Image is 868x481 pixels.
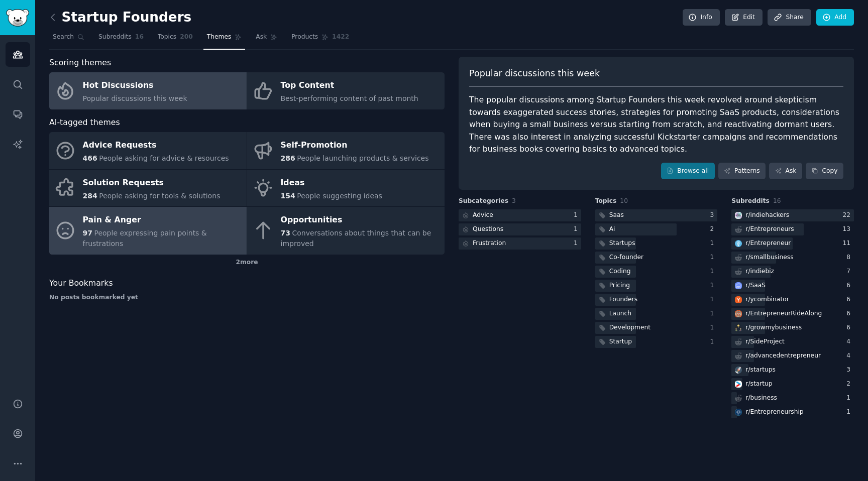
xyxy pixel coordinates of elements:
[49,72,247,109] a: Hot DiscussionsPopular discussions this week
[281,94,418,102] span: Best-performing content of past month
[735,282,742,289] img: SaaS
[281,138,429,154] div: Self-Promotion
[735,381,742,388] img: startup
[735,367,742,374] img: startups
[574,239,581,248] div: 1
[49,29,88,50] a: Search
[773,197,781,204] span: 16
[609,309,631,318] div: Launch
[842,225,854,234] div: 13
[846,267,854,276] div: 7
[731,237,854,250] a: Entrepreneurr/Entrepreneur11
[745,394,777,403] div: r/ business
[49,116,120,129] span: AI-tagged themes
[95,29,147,50] a: Subreddits16
[745,267,774,276] div: r/ indiebiz
[846,408,854,417] div: 1
[731,280,854,292] a: SaaSr/SaaS6
[816,9,854,26] a: Add
[49,207,247,255] a: Pain & Anger97People expressing pain points & frustrations
[49,57,111,69] span: Scoring themes
[252,29,281,50] a: Ask
[83,175,221,191] div: Solution Requests
[609,225,615,234] div: Ai
[609,281,630,290] div: Pricing
[745,225,794,234] div: r/ Entrepreneurs
[83,212,242,228] div: Pain & Anger
[735,212,742,219] img: indiehackers
[332,33,349,42] span: 1422
[473,211,493,220] div: Advice
[158,33,176,42] span: Topics
[731,308,854,320] a: EntrepreneurRideAlongr/EntrepreneurRideAlong6
[710,323,718,332] div: 1
[735,296,742,303] img: ycombinator
[49,132,247,169] a: Advice Requests466People asking for advice & resources
[99,192,220,200] span: People asking for tools & solutions
[469,94,843,156] div: The popular discussions among Startup Founders this week revolved around skepticism towards exagg...
[473,225,503,234] div: Questions
[731,197,770,206] span: Subreddits
[53,33,74,42] span: Search
[83,138,229,154] div: Advice Requests
[281,229,290,237] span: 73
[595,197,617,206] span: Topics
[281,154,295,162] span: 286
[745,351,821,360] div: r/ advancedentrepreneur
[83,94,187,102] span: Popular discussions this week
[661,163,715,180] a: Browse all
[609,337,632,346] div: Startup
[291,33,318,42] span: Products
[281,78,418,94] div: Top Content
[49,277,113,290] span: Your Bookmarks
[745,337,785,346] div: r/ SideProject
[735,324,742,331] img: growmybusiness
[710,337,718,346] div: 1
[98,33,132,42] span: Subreddits
[735,310,742,317] img: EntrepreneurRideAlong
[281,192,295,200] span: 154
[846,394,854,403] div: 1
[459,209,581,222] a: Advice1
[595,280,718,292] a: Pricing1
[710,211,718,220] div: 3
[846,281,854,290] div: 6
[745,239,791,248] div: r/ Entrepreneur
[710,281,718,290] div: 1
[718,163,766,180] a: Patterns
[609,253,643,262] div: Co-founder
[595,209,718,222] a: Saas3
[731,392,854,405] a: r/business1
[247,72,445,109] a: Top ContentBest-performing content of past month
[731,336,854,348] a: r/SideProject4
[595,266,718,278] a: Coding1
[846,366,854,375] div: 3
[6,9,29,27] img: GummySearch logo
[731,223,854,236] a: r/Entrepreneurs13
[247,207,445,255] a: Opportunities73Conversations about things that can be improved
[731,406,854,419] a: Entrepreneurshipr/Entrepreneurship1
[609,267,631,276] div: Coding
[735,240,742,247] img: Entrepreneur
[842,211,854,220] div: 22
[207,33,232,42] span: Themes
[745,323,802,332] div: r/ growmybusiness
[745,211,789,220] div: r/ indiehackers
[745,253,793,262] div: r/ smallbusiness
[154,29,196,50] a: Topics200
[745,295,789,304] div: r/ ycombinator
[710,253,718,262] div: 1
[846,351,854,360] div: 4
[745,366,776,375] div: r/ startups
[459,237,581,250] a: Frustration1
[297,154,428,162] span: People launching products & services
[473,239,506,248] div: Frustration
[846,295,854,304] div: 6
[735,409,742,416] img: Entrepreneurship
[595,252,718,264] a: Co-founder1
[459,223,581,236] a: Questions1
[846,323,854,332] div: 6
[83,229,207,248] span: People expressing pain points & frustrations
[731,252,854,264] a: r/smallbusiness8
[745,309,822,318] div: r/ EntrepreneurRideAlong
